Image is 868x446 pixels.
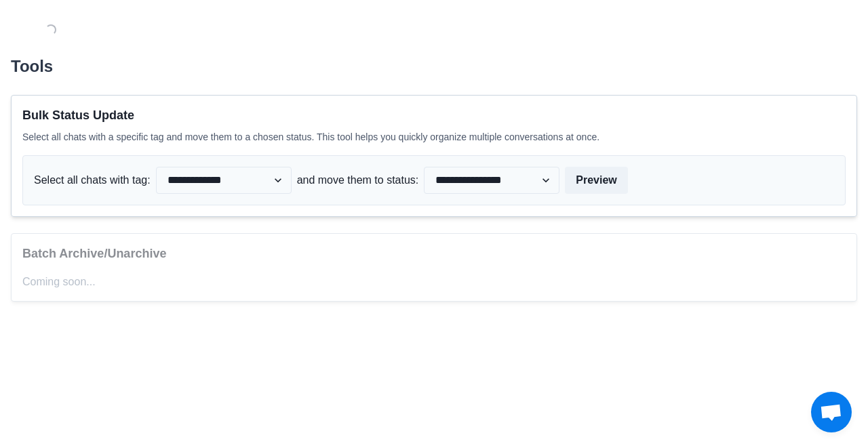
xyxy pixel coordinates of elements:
[565,167,627,194] button: Preview
[34,172,151,188] p: Select all chats with tag:
[22,245,846,263] p: Batch Archive/Unarchive
[297,172,419,188] p: and move them to status:
[22,130,846,144] p: Select all chats with a specific tag and move them to a chosen status. This tool helps you quickl...
[11,54,857,79] p: Tools
[22,274,846,290] p: Coming soon...
[22,106,846,125] p: Bulk Status Update
[811,392,852,432] div: Open chat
